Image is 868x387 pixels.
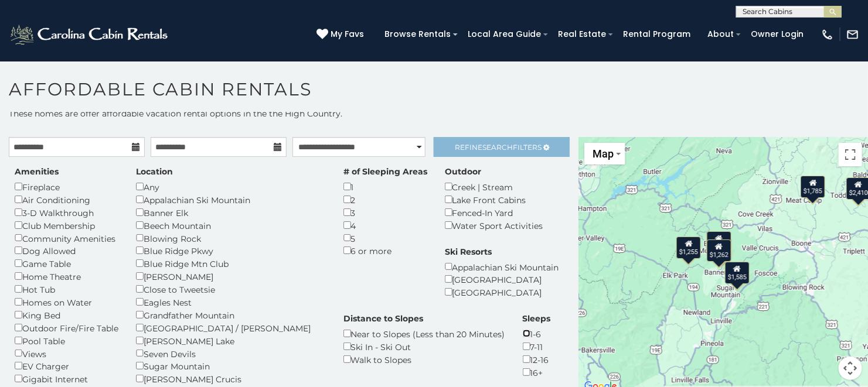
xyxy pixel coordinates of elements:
[455,143,542,152] span: Refine Filters
[707,231,731,253] div: $1,156
[462,25,547,43] a: Local Area Guide
[445,180,543,193] div: Creek | Stream
[15,166,59,177] label: Amenities
[343,244,427,257] div: 6 or more
[15,296,118,309] div: Homes on Water
[725,262,750,284] div: $1,585
[593,148,614,160] span: Map
[15,283,118,296] div: Hot Tub
[15,232,118,245] div: Community Amenities
[343,313,423,324] label: Distance to Slopes
[434,137,570,157] a: RefineSearchFilters
[343,166,427,177] label: # of Sleeping Areas
[15,244,118,257] div: Dog Allowed
[839,357,862,380] button: Map camera controls
[482,143,513,152] span: Search
[523,353,551,366] div: 12-16
[343,180,427,193] div: 1
[523,340,551,353] div: 7-11
[445,246,492,258] label: Ski Resorts
[343,193,427,206] div: 2
[343,206,427,219] div: 3
[523,313,551,324] label: Sleeps
[584,143,625,165] button: Change map style
[343,219,427,232] div: 4
[15,334,118,347] div: Pool Table
[136,296,326,309] div: Eagles Nest
[676,236,701,258] div: $1,255
[316,28,367,41] a: My Favs
[445,166,481,177] label: Outdoor
[136,193,326,206] div: Appalachian Ski Mountain
[552,25,612,43] a: Real Estate
[136,206,326,219] div: Banner Elk
[15,180,118,193] div: Fireplace
[331,28,364,40] span: My Favs
[15,206,118,219] div: 3-D Walkthrough
[801,175,825,197] div: $1,785
[15,372,118,385] div: Gigabit Internet
[15,309,118,321] div: King Bed
[343,232,427,245] div: 5
[15,359,118,372] div: EV Charger
[136,219,326,232] div: Beech Mountain
[707,239,731,261] div: $1,262
[136,257,326,270] div: Blue Ridge Mtn Club
[136,372,326,385] div: [PERSON_NAME] Crucis
[136,321,326,334] div: [GEOGRAPHIC_DATA] / [PERSON_NAME]
[839,143,862,166] button: Toggle fullscreen view
[136,232,326,245] div: Blowing Rock
[445,261,559,273] div: Appalachian Ski Mountain
[445,273,559,286] div: [GEOGRAPHIC_DATA]
[821,28,834,41] img: phone-regular-white.png
[445,286,559,299] div: [GEOGRAPHIC_DATA]
[136,309,326,321] div: Grandfather Mountain
[379,25,457,43] a: Browse Rentals
[445,219,543,232] div: Water Sport Activities
[15,193,118,206] div: Air Conditioning
[15,219,118,232] div: Club Membership
[15,257,118,270] div: Game Table
[617,25,696,43] a: Rental Program
[343,340,505,353] div: Ski In - Ski Out
[343,327,505,340] div: Near to Slopes (Less than 20 Minutes)
[136,166,173,177] label: Location
[9,23,171,46] img: White-1-2.png
[136,334,326,347] div: [PERSON_NAME] Lake
[15,347,118,360] div: Views
[15,270,118,283] div: Home Theatre
[136,347,326,360] div: Seven Devils
[523,327,551,340] div: 1-6
[846,28,859,41] img: mail-regular-white.png
[745,25,809,43] a: Owner Login
[136,283,326,296] div: Close to Tweetsie
[445,193,543,206] div: Lake Front Cabins
[136,270,326,283] div: [PERSON_NAME]
[136,180,326,193] div: Any
[343,353,505,366] div: Walk to Slopes
[702,25,740,43] a: About
[445,206,543,219] div: Fenced-In Yard
[136,244,326,257] div: Blue Ridge Pkwy
[523,366,551,379] div: 16+
[136,359,326,372] div: Sugar Mountain
[15,321,118,334] div: Outdoor Fire/Fire Table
